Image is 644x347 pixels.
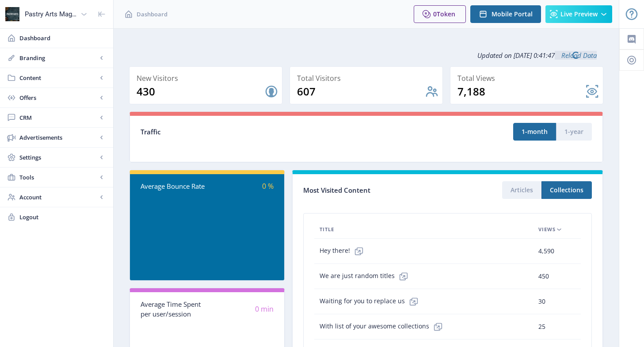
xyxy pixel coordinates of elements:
span: Logout [19,213,106,221]
button: 0Token [414,5,466,23]
img: properties.app_icon.png [5,7,19,21]
span: 25 [538,321,545,332]
span: CRM [19,113,97,122]
span: Settings [19,153,97,162]
button: Live Preview [545,5,612,23]
span: Token [437,10,455,18]
button: Collections [541,181,592,199]
div: Pastry Arts Magazine [25,4,77,24]
span: Dashboard [19,34,106,42]
span: Branding [19,53,97,62]
span: Views [538,224,556,235]
span: Dashboard [137,10,168,19]
div: Total Views [457,72,599,84]
span: Advertisements [19,133,97,142]
a: Reload Data [555,51,597,60]
span: Live Preview [560,11,598,18]
div: Average Time Spent per user/session [141,299,207,319]
span: 30 [538,296,545,307]
span: 4,590 [538,246,554,256]
div: Average Bounce Rate [141,181,207,191]
span: 0 % [262,181,274,191]
div: Total Visitors [297,72,439,84]
span: Content [19,73,97,82]
div: 0 min [207,304,273,314]
span: Tools [19,173,97,182]
span: We are just random titles [320,267,412,285]
button: Mobile Portal [470,5,541,23]
div: 7,188 [457,84,585,99]
button: Articles [502,181,541,199]
span: Hey there! [320,242,368,260]
button: 1-year [556,123,592,141]
div: Updated on [DATE] 0:41:47 [129,44,603,66]
button: 1-month [513,123,556,141]
span: Waiting for you to replace us [320,293,423,310]
span: Account [19,193,97,202]
span: With list of your awesome collections [320,318,447,336]
span: Offers [19,93,97,102]
div: Most Visited Content [303,183,448,197]
span: 450 [538,271,549,282]
div: Traffic [141,127,366,137]
div: 607 [297,84,425,99]
div: 430 [137,84,264,99]
span: Title [320,224,334,235]
div: New Visitors [137,72,278,84]
span: Mobile Portal [492,11,533,18]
